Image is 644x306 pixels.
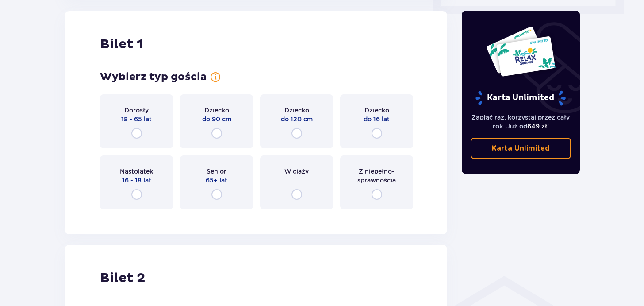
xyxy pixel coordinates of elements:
[121,115,152,124] span: 18 - 65 lat
[100,270,145,287] h2: Bilet 2
[348,167,405,185] span: Z niepełno­sprawnością
[207,167,226,176] span: Senior
[281,115,313,124] span: do 120 cm
[204,106,229,115] span: Dziecko
[486,26,556,77] img: Dwie karty całoroczne do Suntago z napisem 'UNLIMITED RELAX', na białym tle z tropikalnymi liśćmi...
[471,113,571,131] p: Zapłać raz, korzystaj przez cały rok. Już od !
[100,36,143,53] h2: Bilet 1
[122,176,151,185] span: 16 - 18 lat
[120,167,153,176] span: Nastolatek
[284,106,309,115] span: Dziecko
[471,138,571,159] a: Karta Unlimited
[527,123,547,130] span: 649 zł
[284,167,309,176] span: W ciąży
[206,176,227,185] span: 65+ lat
[100,70,207,84] h3: Wybierz typ gościa
[475,90,567,106] p: Karta Unlimited
[364,115,390,124] span: do 16 lat
[202,115,231,124] span: do 90 cm
[492,143,550,153] p: Karta Unlimited
[124,106,149,115] span: Dorosły
[364,106,389,115] span: Dziecko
